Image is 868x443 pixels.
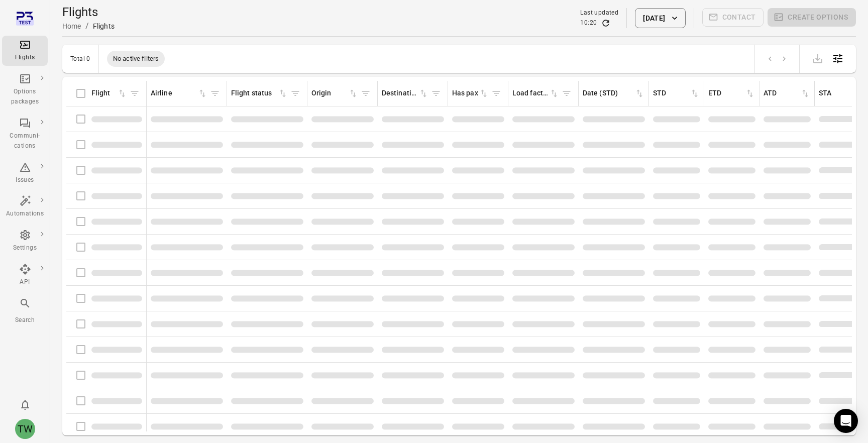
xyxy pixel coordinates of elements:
[62,4,115,20] h1: Flights
[559,86,574,101] span: Filter by load factor
[2,192,48,222] a: Automations
[635,8,685,28] button: [DATE]
[583,88,644,99] div: Sort by date (STD) in ascending order
[2,294,48,328] button: Search
[70,55,90,62] div: Total 0
[11,415,39,443] button: Tony Wang
[808,53,828,63] span: Please make a selection to export
[6,87,44,107] div: Options packages
[580,8,618,18] div: Last updated
[91,88,127,99] div: Sort by flight in ascending order
[358,86,373,101] span: Filter by origin
[653,88,700,99] div: Sort by STD in ascending order
[6,277,44,287] div: API
[6,315,44,325] div: Search
[702,8,764,28] span: Please make a selection to create communications
[6,243,44,253] div: Settings
[151,88,207,99] div: Sort by airline in ascending order
[2,226,48,256] a: Settings
[2,260,48,290] a: API
[231,88,288,99] div: Sort by flight status in ascending order
[452,88,489,99] div: Sort by has pax in ascending order
[6,131,44,151] div: Communi-cations
[15,395,35,415] button: Notifications
[15,419,35,439] div: TW
[62,22,81,30] a: Home
[85,20,89,32] li: /
[580,18,597,28] div: 10:20
[127,86,142,101] span: Filter by flight
[93,21,115,31] div: Flights
[834,409,858,433] div: Open Intercom Messenger
[763,52,791,65] nav: pagination navigation
[288,86,303,101] span: Filter by flight status
[819,88,865,99] div: Sort by STA in ascending order
[489,86,504,101] span: Filter by has pax
[828,49,848,69] button: Open table configuration
[62,20,115,32] nav: Breadcrumbs
[2,158,48,188] a: Issues
[428,86,444,101] span: Filter by destination
[2,70,48,110] a: Options packages
[107,54,165,64] span: No active filters
[6,175,44,185] div: Issues
[2,36,48,66] a: Flights
[6,53,44,63] div: Flights
[764,88,810,99] div: Sort by ATD in ascending order
[207,86,223,101] span: Filter by airline
[6,209,44,219] div: Automations
[601,18,611,28] button: Refresh data
[708,88,755,99] div: Sort by ETD in ascending order
[311,88,358,99] div: Sort by origin in ascending order
[382,88,428,99] div: Sort by destination in ascending order
[2,114,48,154] a: Communi-cations
[768,8,856,28] span: Please make a selection to create an option package
[512,88,559,99] div: Sort by load factor in ascending order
